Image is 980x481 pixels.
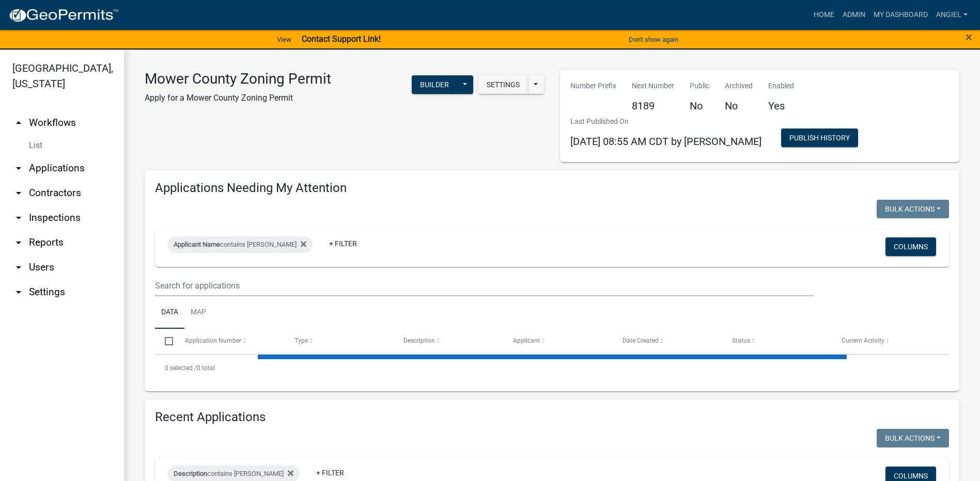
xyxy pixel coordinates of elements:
[966,30,972,44] span: ×
[877,200,949,218] button: Bulk Actions
[570,135,761,148] span: [DATE] 08:55 AM CDT by [PERSON_NAME]
[155,355,949,381] div: 0 total
[165,364,197,372] span: 0 selected /
[294,337,308,344] span: Type
[690,81,709,91] p: Public
[403,337,435,344] span: Description
[284,329,394,354] datatable-header-cell: Type
[570,81,616,91] p: Number Prefix
[145,70,331,88] h3: Mower County Zoning Permit
[570,116,761,127] p: Last Published On
[613,329,722,354] datatable-header-cell: Date Created
[732,337,750,344] span: Status
[155,329,175,354] datatable-header-cell: Select
[302,34,381,44] strong: Contact Support Link!
[632,81,674,91] p: Next Number
[145,92,331,104] p: Apply for a Mower County Zoning Permit
[167,236,313,253] div: contains [PERSON_NAME]
[690,100,709,112] h5: No
[781,134,858,142] wm-modal-confirm: Workflow Publish History
[810,5,838,25] a: Home
[155,275,814,296] input: Search for applications
[155,181,949,196] h4: Applications Needing My Attention
[321,234,365,253] a: + Filter
[722,329,832,354] datatable-header-cell: Status
[877,429,949,447] button: Bulk Actions
[12,261,25,274] i: arrow_drop_down
[412,75,457,94] button: Builder
[966,31,972,43] button: Close
[394,329,503,354] datatable-header-cell: Description
[768,81,794,91] p: Enabled
[725,100,753,112] h5: No
[12,117,25,129] i: arrow_drop_up
[503,329,613,354] datatable-header-cell: Applicant
[12,212,25,224] i: arrow_drop_down
[273,31,295,48] a: View
[174,241,220,248] span: Applicant Name
[174,470,207,477] span: Description
[781,129,858,147] button: Publish History
[725,81,753,91] p: Archived
[832,329,941,354] datatable-header-cell: Current Activity
[184,296,212,329] a: Map
[155,296,184,329] a: Data
[12,187,25,199] i: arrow_drop_down
[838,5,869,25] a: Admin
[12,162,25,174] i: arrow_drop_down
[623,337,659,344] span: Date Created
[625,31,682,48] button: Don't show again
[869,5,932,25] a: My Dashboard
[175,329,284,354] datatable-header-cell: Application Number
[885,237,936,256] button: Columns
[842,337,884,344] span: Current Activity
[185,337,241,344] span: Application Number
[932,5,972,25] a: angiel
[632,100,674,112] h5: 8189
[478,75,528,94] button: Settings
[768,100,794,112] h5: Yes
[12,236,25,249] i: arrow_drop_down
[155,410,949,425] h4: Recent Applications
[513,337,540,344] span: Applicant
[12,286,25,298] i: arrow_drop_down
